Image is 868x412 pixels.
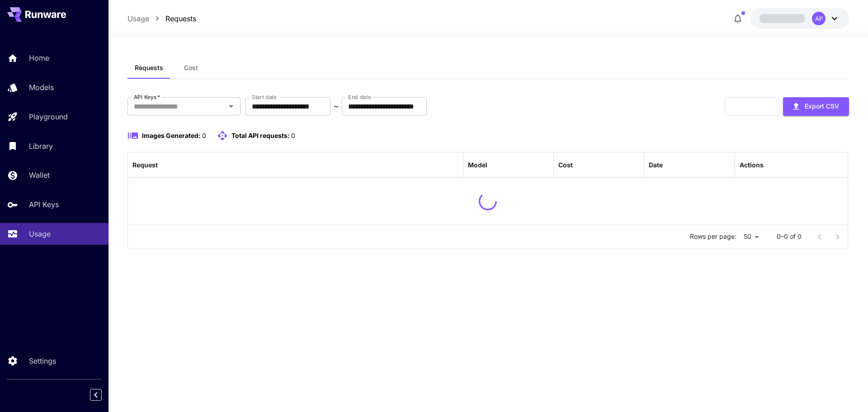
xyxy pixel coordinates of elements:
[29,228,51,239] p: Usage
[348,93,371,101] label: End date
[90,389,102,401] button: Collapse sidebar
[252,93,277,101] label: Start date
[29,141,53,152] p: Library
[29,199,59,210] p: API Keys
[127,13,196,24] nav: breadcrumb
[29,82,54,93] p: Models
[134,93,160,101] label: API Keys
[812,12,826,25] div: AP
[127,13,149,24] a: Usage
[97,387,108,403] div: Collapse sidebar
[29,355,56,366] p: Settings
[29,170,50,180] p: Wallet
[165,13,196,24] a: Requests
[29,111,68,122] p: Playground
[29,52,49,63] p: Home
[750,8,849,29] button: AP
